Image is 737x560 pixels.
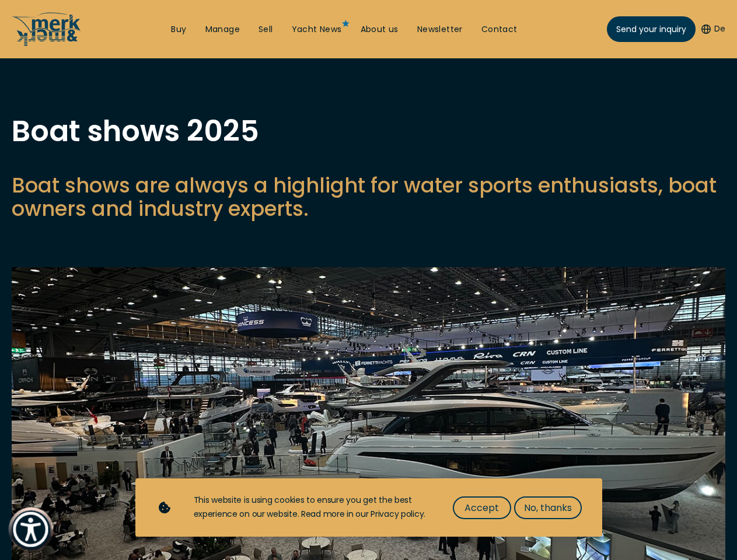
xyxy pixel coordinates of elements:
span: Accept [464,501,499,515]
span: No, thanks [524,501,572,515]
a: About us [361,24,399,36]
a: Manage [205,24,240,36]
h1: Boat shows 2025 [12,117,725,146]
button: No, thanks [514,496,582,519]
a: Privacy policy [371,508,424,520]
span: Send your inquiry [616,23,686,36]
p: Boat shows are always a highlight for water sports enthusiasts, boat owners and industry experts. [12,174,725,220]
a: Newsletter [417,24,463,36]
a: Buy [171,24,186,36]
button: De [701,23,725,35]
a: Yacht News [292,24,342,36]
a: Send your inquiry [607,16,696,42]
a: Contact [481,24,518,36]
button: Show Accessibility Preferences [10,509,52,551]
div: This website is using cookies to ensure you get the best experience on our website. Read more in ... [194,494,429,521]
a: / [12,37,82,50]
a: Sell [259,24,273,36]
button: Accept [453,496,511,519]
